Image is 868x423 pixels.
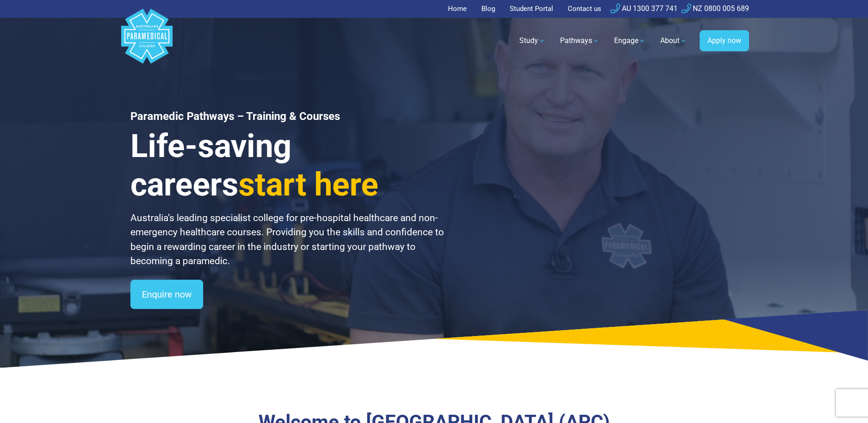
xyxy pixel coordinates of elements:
[130,211,445,269] p: Australia’s leading specialist college for pre-hospital healthcare and non-emergency healthcare c...
[130,110,445,123] h1: Paramedic Pathways – Training & Courses
[130,127,445,204] h3: Life-saving careers
[655,28,692,54] a: About
[610,4,678,13] a: AU 1300 377 741
[700,30,749,51] a: Apply now
[514,28,551,54] a: Study
[555,28,605,54] a: Pathways
[681,4,749,13] a: NZ 0800 005 689
[238,166,378,203] span: start here
[119,18,174,64] a: Australian Paramedical College
[130,280,203,309] a: Enquire now
[609,28,651,54] a: Engage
